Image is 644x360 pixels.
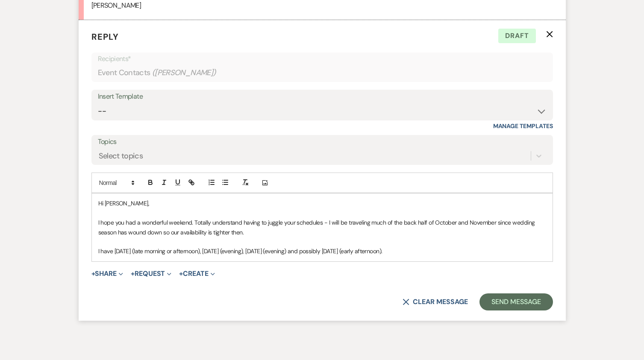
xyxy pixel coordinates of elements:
[152,67,216,79] span: ( [PERSON_NAME] )
[403,299,468,305] button: Clear message
[98,246,546,256] p: I have [DATE] (late morning or afternoon), [DATE] (evening), [DATE] (evening) and possibly [DATE]...
[493,122,553,130] a: Manage Templates
[99,150,143,162] div: Select topics
[98,218,546,237] p: I hope you had a wonderful weekend. Totally understand having to juggle your schedules - I will b...
[498,29,536,43] span: Draft
[91,270,124,277] button: Share
[91,31,119,42] span: Reply
[179,270,215,277] button: Create
[91,270,95,277] span: +
[98,91,547,103] div: Insert Template
[131,270,135,277] span: +
[98,136,547,148] label: Topics
[131,270,171,277] button: Request
[179,270,183,277] span: +
[479,293,553,310] button: Send Message
[98,64,547,81] div: Event Contacts
[98,199,546,208] p: Hi [PERSON_NAME],
[98,53,547,64] p: Recipients*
